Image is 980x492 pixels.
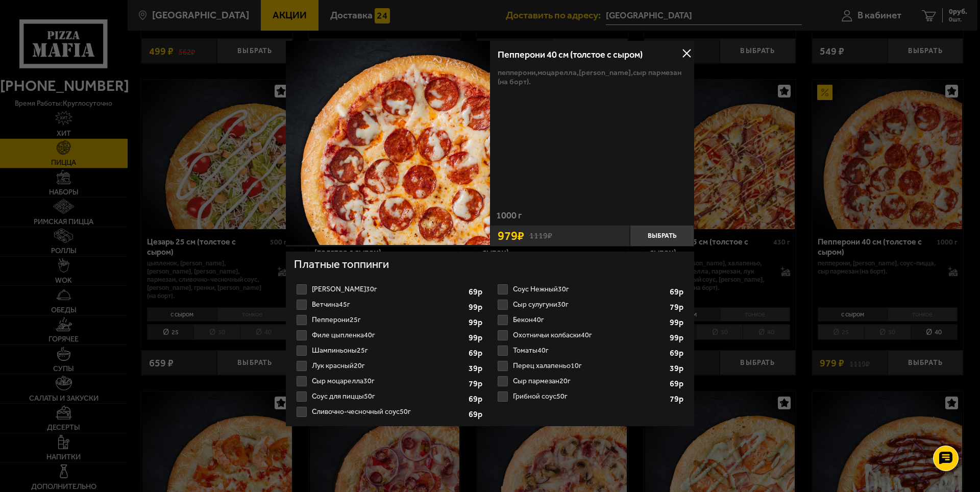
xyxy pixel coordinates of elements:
[495,297,686,312] li: Сыр сулугуни
[469,395,485,403] strong: 69 р
[670,303,686,311] strong: 79 р
[670,380,686,388] strong: 69 р
[495,312,686,328] label: Бекон 40г
[670,334,686,342] strong: 99 р
[495,374,686,389] li: Сыр пармезан
[495,389,686,404] li: Грибной соус
[294,297,485,312] label: Ветчина 45г
[469,318,485,327] strong: 99 р
[294,282,485,297] label: [PERSON_NAME] 30г
[294,374,485,389] label: Сыр моцарелла 30г
[495,389,686,404] label: Грибной соус 50г
[469,364,485,373] strong: 39 р
[294,343,485,358] li: Шампиньоны
[670,395,686,403] strong: 79 р
[294,297,485,312] li: Ветчина
[630,225,694,247] button: Выбрать
[469,380,485,388] strong: 79 р
[495,297,686,312] label: Сыр сулугуни 30г
[469,303,485,311] strong: 99 р
[529,232,552,240] s: 1119 ₽
[286,41,490,245] img: Пепперони 40 см (толстое с сыром)
[495,358,686,374] li: Перец халапеньо
[498,50,687,59] h3: Пепперони 40 см (толстое с сыром)
[495,358,686,374] label: Перец халапеньо 10г
[294,404,485,420] li: Сливочно-чесночный соус
[495,374,686,389] label: Сыр пармезан 20г
[294,358,485,374] label: Лук красный 20г
[294,343,485,358] label: Шампиньоны 25г
[495,312,686,328] li: Бекон
[490,211,694,225] div: 1000 г
[469,334,485,342] strong: 99 р
[670,349,686,357] strong: 69 р
[294,328,485,343] li: Филе цыпленка
[294,328,485,343] label: Филе цыпленка 40г
[469,288,485,296] strong: 69 р
[495,328,686,343] li: Охотничьи колбаски
[294,389,485,404] li: Соус для пиццы
[495,343,686,358] label: Томаты 40г
[294,312,485,328] label: Пепперони 25г
[498,68,687,86] p: пепперони, моцарелла, [PERSON_NAME], сыр пармезан (на борт).
[469,349,485,357] strong: 69 р
[670,318,686,327] strong: 99 р
[294,257,686,275] h4: Платные топпинги
[495,282,686,297] li: Соус Нежный
[495,343,686,358] li: Томаты
[670,364,686,373] strong: 39 р
[294,389,485,404] label: Соус для пиццы 50г
[495,328,686,343] label: Охотничьи колбаски 40г
[469,410,485,419] strong: 69 р
[294,282,485,297] li: Соус Деликатес
[670,288,686,296] strong: 69 р
[495,282,686,297] label: Соус Нежный 30г
[294,404,485,420] label: Сливочно-чесночный соус 50г
[294,358,485,374] li: Лук красный
[294,374,485,389] li: Сыр моцарелла
[498,230,524,242] span: 979 ₽
[294,312,485,328] li: Пепперони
